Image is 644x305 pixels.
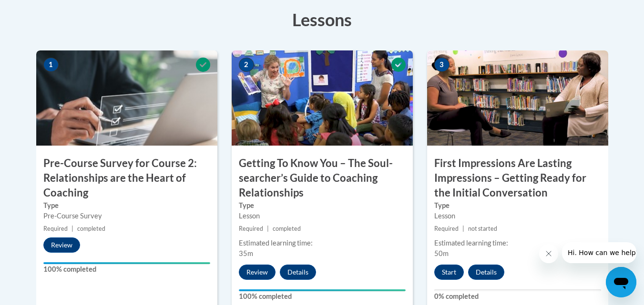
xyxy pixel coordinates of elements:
[36,8,608,31] h3: Lessons
[427,156,608,200] h3: First Impressions Are Lasting Impressions – Getting Ready for the Initial Conversation
[434,238,601,248] div: Estimated learning time:
[232,50,413,146] img: Course Image
[434,249,449,257] span: 50m
[43,225,68,232] span: Required
[462,225,464,232] span: |
[239,200,406,211] label: Type
[239,211,406,221] div: Lesson
[239,289,406,291] div: Your progress
[36,50,217,146] img: Course Image
[239,238,406,248] div: Estimated learning time:
[72,225,73,232] span: |
[36,156,217,200] h3: Pre-Course Survey for Course 2: Relationships are the Heart of Coaching
[239,265,276,280] button: Review
[468,225,497,232] span: not started
[434,291,601,302] label: 0% completed
[6,7,77,14] span: Hi. How can we help?
[606,267,636,297] iframe: Button to launch messaging window
[43,237,80,253] button: Review
[77,225,105,232] span: completed
[539,244,558,263] iframe: Close message
[43,200,210,211] label: Type
[434,211,601,221] div: Lesson
[239,291,406,302] label: 100% completed
[43,264,210,275] label: 100% completed
[239,249,253,257] span: 35m
[267,225,269,232] span: |
[43,211,210,221] div: Pre-Course Survey
[232,156,413,200] h3: Getting To Know You – The Soul-searcher’s Guide to Coaching Relationships
[434,200,601,211] label: Type
[434,58,450,72] span: 3
[239,58,254,72] span: 2
[427,50,608,146] img: Course Image
[434,265,464,280] button: Start
[43,58,59,72] span: 1
[280,265,316,280] button: Details
[43,262,210,264] div: Your progress
[273,225,301,232] span: completed
[562,242,636,263] iframe: Message from company
[434,225,459,232] span: Required
[239,225,263,232] span: Required
[468,265,504,280] button: Details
